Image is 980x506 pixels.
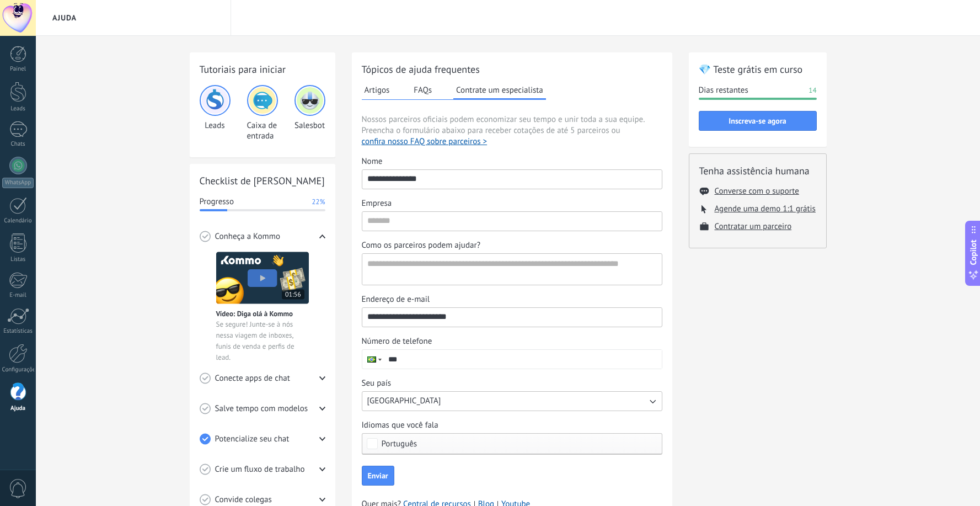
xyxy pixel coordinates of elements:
div: Estatísticas [2,328,34,335]
span: Crie um fluxo de trabalho [215,464,305,475]
button: FAQs [411,82,435,98]
span: Dias restantes [699,85,748,96]
button: Contrate um especialista [453,82,546,100]
span: Conecte apps de chat [215,373,290,384]
input: Endereço de e-mail [362,308,662,326]
span: Se segure! Junte-se à nós nessa viagem de inboxes, funis de venda e perfis de lead. [216,319,309,363]
span: Empresa [362,198,392,209]
button: Enviar [362,466,394,486]
span: Como os parceiros podem ajudar? [362,240,481,251]
input: Nome [362,170,662,188]
div: Brazil: + 55 [362,350,383,369]
button: Inscreva-se agora [699,111,817,131]
span: Nome [362,156,383,167]
span: Convide colegas [215,494,272,505]
h2: Tópicos de ajuda frequentes [362,62,662,76]
button: Converse com o suporte [715,186,799,196]
span: Nossos parceiros oficiais podem economizar seu tempo e unir toda a sua equipe. Preencha o formulá... [362,114,662,147]
span: Seu país [362,378,392,389]
div: Painel [2,66,34,73]
input: Empresa [362,212,662,230]
span: Inscreva-se agora [729,117,786,125]
input: Número de telefone [383,350,662,369]
span: Copilot [968,239,979,265]
div: Leads [2,105,34,113]
span: Salve tempo com modelos [215,403,308,414]
span: 22% [312,196,325,207]
textarea: Como os parceiros podem ajudar? [362,254,660,285]
span: Vídeo: Diga olá à Kommo [216,309,293,318]
button: Contratar um parceiro [715,221,792,232]
button: Seu país [362,391,662,411]
button: Agende uma demo 1:1 grátis [715,204,816,214]
span: [GEOGRAPHIC_DATA] [367,396,441,407]
span: Potencialize seu chat [215,434,290,445]
div: Calendário [2,217,34,225]
div: Chats [2,141,34,148]
span: Número de telefone [362,336,432,347]
div: Leads [200,85,231,141]
span: Enviar [368,472,388,480]
img: Meet video [216,252,309,304]
span: Idiomas que você fala [362,420,438,431]
span: Conheça a Kommo [215,231,280,242]
button: Artigos [362,82,393,98]
div: E-mail [2,292,34,299]
button: confira nosso FAQ sobre parceiros > [362,136,488,147]
h2: Checklist de [PERSON_NAME] [200,174,325,188]
div: WhatsApp [2,178,34,188]
span: Progresso [200,196,234,207]
div: Ajuda [2,405,34,412]
div: Salesbot [294,85,325,141]
div: Caixa de entrada [247,85,278,141]
div: Configurações [2,366,34,374]
div: Listas [2,256,34,263]
h2: Tenha assistência humana [699,164,816,178]
span: 14 [808,85,816,96]
h2: Tutoriais para iniciar [200,62,325,76]
span: Português [382,440,417,448]
h2: 💎 Teste grátis em curso [699,62,817,76]
span: Endereço de e-mail [362,294,430,305]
